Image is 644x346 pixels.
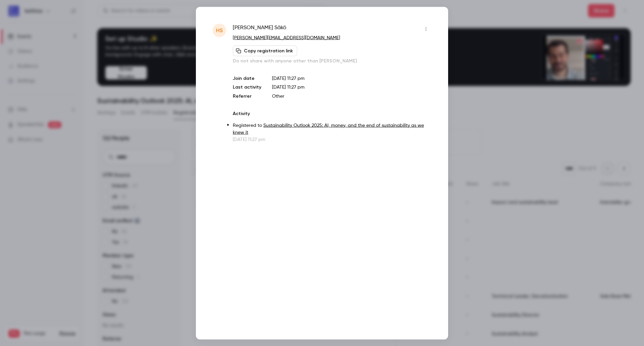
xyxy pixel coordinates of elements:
[233,122,431,136] p: Registered to
[233,45,297,56] button: Copy registration link
[233,75,261,82] p: Join date
[233,84,261,91] p: Last activity
[272,85,305,89] span: [DATE] 11:27 pm
[233,93,261,99] p: Referrer
[233,123,424,135] a: Sustainability Outlook 2025: AI, money, and the end of sustainability as we knew it
[233,110,431,117] p: Activity
[272,93,431,99] p: Other
[233,35,340,40] a: [PERSON_NAME][EMAIL_ADDRESS][DOMAIN_NAME]
[233,23,286,34] span: [PERSON_NAME] Säkö
[233,136,431,143] p: [DATE] 11:27 pm
[216,26,223,34] span: HS
[272,75,431,82] p: [DATE] 11:27 pm
[233,57,431,64] p: Do not share with anyone other than [PERSON_NAME]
